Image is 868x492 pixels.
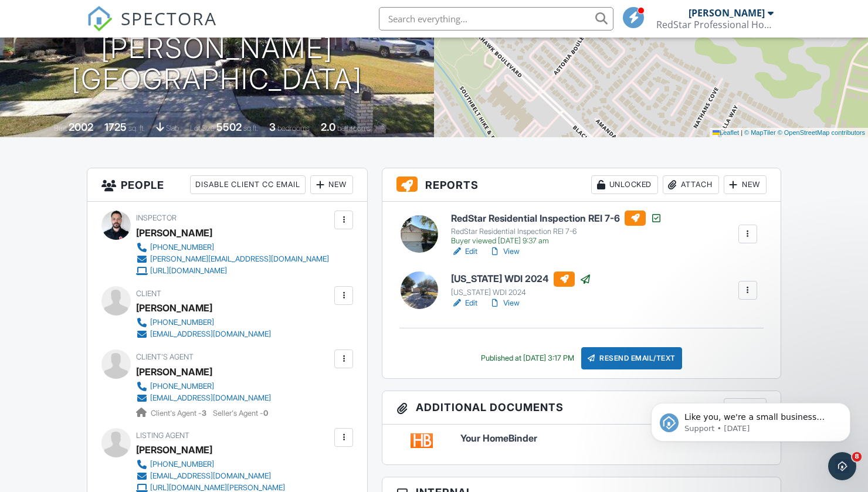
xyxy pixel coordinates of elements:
[243,124,258,133] span: sq.ft.
[828,452,856,480] iframe: Intercom live chat
[19,2,415,94] h1: [STREET_ADDRESS][PERSON_NAME] [GEOGRAPHIC_DATA]
[104,121,127,133] div: 1725
[121,6,217,30] span: SPECTORA
[136,224,212,242] div: [PERSON_NAME]
[460,433,767,444] a: Your HomeBinder
[724,175,767,194] div: New
[51,34,201,101] span: Like you, we're a small business that relies on reviews to grow. If you have a few minutes, we'd ...
[451,236,662,246] div: Buyer viewed [DATE] 9:37 am
[741,129,742,136] span: |
[166,124,179,133] span: slab
[136,317,271,328] a: [PHONE_NUMBER]
[136,459,285,470] a: [PHONE_NUMBER]
[190,175,306,194] div: Disable Client CC Email
[150,266,227,276] div: [URL][DOMAIN_NAME]
[481,354,574,363] div: Published at [DATE] 3:17 PM
[277,124,310,133] span: bedrooms
[382,168,781,202] h3: Reports
[213,409,268,418] span: Seller's Agent -
[451,297,477,309] a: Edit
[489,297,520,309] a: View
[136,392,271,404] a: [EMAIL_ADDRESS][DOMAIN_NAME]
[150,318,214,327] div: [PHONE_NUMBER]
[136,352,194,361] span: Client's Agent
[591,175,658,194] div: Unlocked
[136,289,161,298] span: Client
[852,452,862,462] span: 8
[321,121,335,133] div: 2.0
[136,431,189,440] span: Listing Agent
[451,211,662,246] a: RedStar Residential Inspection REI 7-6 RedStar Residential Inspection REI 7-6 Buyer viewed [DATE]...
[633,378,868,460] iframe: Intercom notifications message
[87,16,217,40] a: SPECTORA
[128,124,145,133] span: sq. ft.
[54,124,67,133] span: Built
[51,45,202,56] p: Message from Support, sent 2w ago
[190,124,215,133] span: Lot Size
[150,243,214,252] div: [PHONE_NUMBER]
[136,363,212,381] div: [PERSON_NAME]
[451,272,591,297] a: [US_STATE] WDI 2024 [US_STATE] WDI 2024
[451,211,662,226] h6: RedStar Residential Inspection REI 7-6
[216,121,242,133] div: 5502
[136,213,177,222] span: Inspector
[87,168,367,202] h3: People
[581,347,682,369] div: Resend Email/Text
[310,175,353,194] div: New
[136,441,212,459] div: [PERSON_NAME]
[713,129,739,136] a: Leaflet
[382,391,781,425] h3: Additional Documents
[202,409,206,418] strong: 3
[136,299,212,317] div: [PERSON_NAME]
[150,382,214,391] div: [PHONE_NUMBER]
[269,121,276,133] div: 3
[150,393,271,403] div: [EMAIL_ADDRESS][DOMAIN_NAME]
[689,7,765,19] div: [PERSON_NAME]
[136,381,271,392] a: [PHONE_NUMBER]
[489,246,520,257] a: View
[451,288,591,297] div: [US_STATE] WDI 2024
[136,265,329,277] a: [URL][DOMAIN_NAME]
[136,470,285,482] a: [EMAIL_ADDRESS][DOMAIN_NAME]
[150,460,214,469] div: [PHONE_NUMBER]
[150,255,329,264] div: [PERSON_NAME][EMAIL_ADDRESS][DOMAIN_NAME]
[150,330,271,339] div: [EMAIL_ADDRESS][DOMAIN_NAME]
[778,129,865,136] a: © OpenStreetMap contributors
[451,227,662,236] div: RedStar Residential Inspection REI 7-6
[411,433,433,448] img: homebinder-01ee79ab6597d7457983ebac235b49a047b0a9616a008fb4a345000b08f3b69e.png
[451,246,477,257] a: Edit
[87,6,113,32] img: The Best Home Inspection Software - Spectora
[337,124,371,133] span: bathrooms
[136,253,329,265] a: [PERSON_NAME][EMAIL_ADDRESS][DOMAIN_NAME]
[69,121,93,133] div: 2002
[451,272,591,287] h6: [US_STATE] WDI 2024
[150,471,271,481] div: [EMAIL_ADDRESS][DOMAIN_NAME]
[656,19,774,30] div: RedStar Professional Home Inspection, Inc
[663,175,719,194] div: Attach
[379,7,613,30] input: Search everything...
[151,409,208,418] span: Client's Agent -
[744,129,776,136] a: © MapTiler
[136,242,329,253] a: [PHONE_NUMBER]
[136,328,271,340] a: [EMAIL_ADDRESS][DOMAIN_NAME]
[263,409,268,418] strong: 0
